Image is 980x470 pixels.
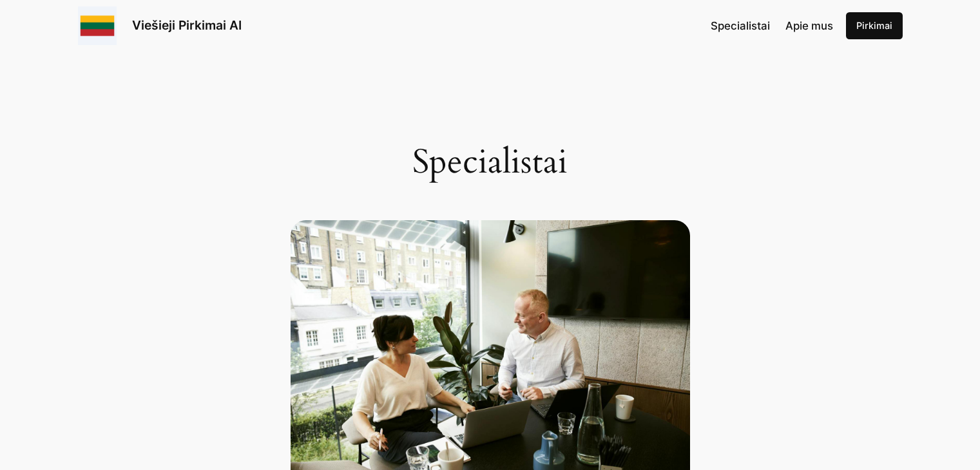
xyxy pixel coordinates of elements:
img: Viešieji pirkimai logo [78,6,117,45]
a: Viešieji Pirkimai AI [132,17,242,33]
h1: Specialistai [291,143,690,182]
a: Specialistai [711,17,770,34]
nav: Navigation [711,17,833,34]
span: Apie mus [785,19,833,32]
a: Apie mus [785,17,833,34]
a: Pirkimai [846,12,903,39]
span: Specialistai [711,19,770,32]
